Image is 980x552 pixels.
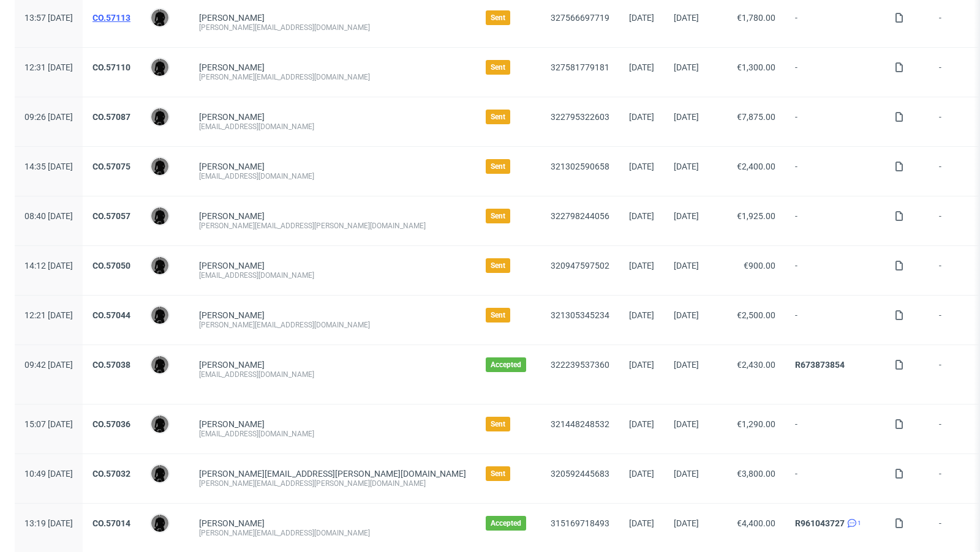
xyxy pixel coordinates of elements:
a: CO.57110 [92,62,130,72]
span: [DATE] [629,261,654,270]
span: [DATE] [674,62,699,72]
img: Dawid Urbanowicz [151,108,168,125]
a: CO.57113 [92,13,130,23]
a: R673873854 [795,360,845,370]
img: Dawid Urbanowicz [151,59,168,76]
span: €1,290.00 [737,419,775,429]
span: - [795,62,875,82]
img: Dawid Urbanowicz [151,207,168,225]
div: [EMAIL_ADDRESS][DOMAIN_NAME] [199,122,466,132]
span: Sent [491,419,505,429]
a: CO.57044 [92,310,130,320]
span: €3,800.00 [737,469,775,479]
span: [DATE] [629,419,654,429]
span: €7,875.00 [737,112,775,122]
span: [DATE] [629,360,654,370]
span: 14:35 [DATE] [24,162,73,171]
span: [DATE] [674,211,699,221]
span: Sent [491,62,505,72]
a: CO.57038 [92,360,130,370]
a: 1 [845,518,861,528]
span: [DATE] [629,310,654,320]
img: Dawid Urbanowicz [151,158,168,175]
a: 327581779181 [551,62,609,72]
a: CO.57014 [92,518,130,528]
span: [DATE] [629,112,654,122]
a: [PERSON_NAME] [199,62,265,72]
a: CO.57032 [92,469,130,479]
a: CO.57087 [92,112,130,122]
span: 14:12 [DATE] [24,261,73,270]
a: 315169718493 [551,518,609,528]
a: [PERSON_NAME] [199,261,265,270]
span: [DATE] [629,518,654,528]
span: 09:42 [DATE] [24,360,73,370]
span: 08:40 [DATE] [24,211,73,221]
img: Dawid Urbanowicz [151,9,168,26]
div: [EMAIL_ADDRESS][DOMAIN_NAME] [199,429,466,439]
span: 13:57 [DATE] [24,13,73,23]
img: Dawid Urbanowicz [151,416,168,433]
a: [PERSON_NAME] [199,211,265,221]
span: 12:21 [DATE] [24,310,73,320]
a: [PERSON_NAME] [199,112,265,122]
img: Dawid Urbanowicz [151,356,168,373]
span: - [795,469,875,488]
span: 1 [858,518,861,528]
span: - [795,162,875,181]
span: Sent [491,162,505,171]
span: - [795,211,875,231]
span: Sent [491,469,505,479]
span: [DATE] [674,360,699,370]
span: 12:31 [DATE] [24,62,73,72]
a: 322798244056 [551,211,609,221]
span: Sent [491,211,505,221]
span: - [795,261,875,280]
span: [DATE] [629,469,654,479]
span: Accepted [491,360,521,370]
span: Sent [491,261,505,270]
span: €1,300.00 [737,62,775,72]
a: CO.57050 [92,261,130,270]
span: Sent [491,310,505,320]
span: - [795,112,875,132]
span: [DATE] [629,162,654,171]
a: [PERSON_NAME] [199,518,265,528]
span: €2,430.00 [737,360,775,370]
a: CO.57057 [92,211,130,221]
span: - [795,13,875,32]
img: Dawid Urbanowicz [151,257,168,274]
a: 321305345234 [551,310,609,320]
span: Sent [491,112,505,122]
span: 10:49 [DATE] [24,469,73,479]
a: 322239537360 [551,360,609,370]
a: [PERSON_NAME] [199,419,265,429]
span: €2,500.00 [737,310,775,320]
span: [DATE] [674,518,699,528]
a: [PERSON_NAME] [199,310,265,320]
div: [PERSON_NAME][EMAIL_ADDRESS][DOMAIN_NAME] [199,320,466,330]
div: [EMAIL_ADDRESS][DOMAIN_NAME] [199,370,466,379]
span: €900.00 [744,261,775,270]
span: [DATE] [629,62,654,72]
span: 15:07 [DATE] [24,419,73,429]
div: [PERSON_NAME][EMAIL_ADDRESS][DOMAIN_NAME] [199,528,466,538]
div: [PERSON_NAME][EMAIL_ADDRESS][DOMAIN_NAME] [199,72,466,82]
img: Dawid Urbanowicz [151,307,168,324]
span: 09:26 [DATE] [24,112,73,122]
a: 320592445683 [551,469,609,479]
span: Sent [491,13,505,23]
a: [PERSON_NAME] [199,162,265,171]
a: CO.57075 [92,162,130,171]
div: [PERSON_NAME][EMAIL_ADDRESS][DOMAIN_NAME] [199,23,466,32]
span: €2,400.00 [737,162,775,171]
span: [DATE] [674,469,699,479]
span: [DATE] [674,419,699,429]
span: [DATE] [674,261,699,270]
span: [DATE] [674,310,699,320]
a: 322795322603 [551,112,609,122]
span: [DATE] [674,162,699,171]
span: 13:19 [DATE] [24,518,73,528]
span: €1,925.00 [737,211,775,221]
div: [EMAIL_ADDRESS][DOMAIN_NAME] [199,270,466,280]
